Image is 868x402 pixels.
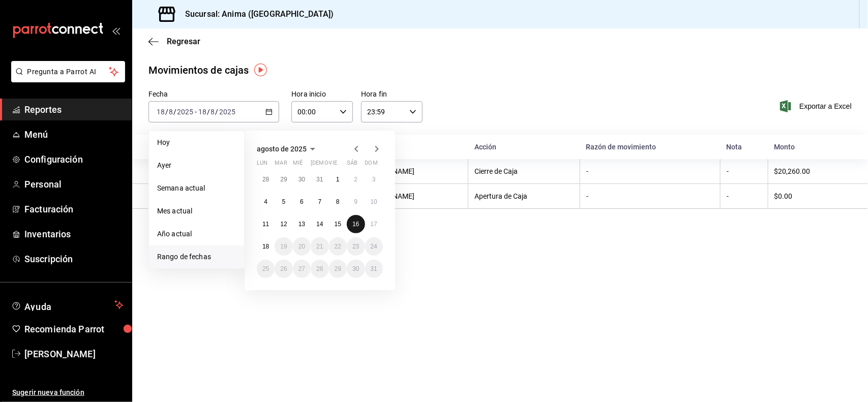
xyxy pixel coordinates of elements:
label: Hora inicio [291,91,353,98]
span: Facturación [24,202,124,216]
abbr: 26 de agosto de 2025 [280,265,287,272]
div: $20,260.00 [774,167,852,175]
abbr: 17 de agosto de 2025 [371,221,377,228]
button: agosto de 2025 [257,143,319,155]
button: 30 de agosto de 2025 [347,260,365,278]
abbr: 5 de agosto de 2025 [282,198,286,205]
button: Pregunta a Parrot AI [11,61,125,82]
abbr: miércoles [293,160,303,170]
button: 31 de julio de 2025 [311,170,328,189]
abbr: 29 de julio de 2025 [280,176,287,183]
span: Personal [24,177,124,191]
abbr: 8 de agosto de 2025 [336,198,340,205]
abbr: sábado [347,160,357,170]
button: 26 de agosto de 2025 [275,260,292,278]
span: Recomienda Parrot [24,322,124,336]
div: Movimientos de cajas [148,63,249,78]
span: Mes actual [157,206,236,217]
span: Suscripción [24,252,124,266]
abbr: 31 de julio de 2025 [316,176,323,183]
div: Apertura de Caja [474,192,574,200]
div: - [586,167,714,175]
abbr: 1 de agosto de 2025 [336,176,340,183]
abbr: 19 de agosto de 2025 [280,243,287,250]
th: Razón de movimiento [580,135,721,159]
abbr: 10 de agosto de 2025 [371,198,377,205]
abbr: jueves [311,160,371,170]
a: Pregunta a Parrot AI [7,74,125,84]
input: -- [211,108,216,116]
button: 8 de agosto de 2025 [329,193,347,211]
button: open_drawer_menu [112,26,120,35]
button: 19 de agosto de 2025 [275,237,292,256]
input: -- [168,108,173,116]
span: Ayer [157,160,236,171]
input: ---- [219,108,236,116]
button: 9 de agosto de 2025 [347,193,365,211]
input: -- [198,108,207,116]
abbr: 28 de agosto de 2025 [316,265,323,272]
button: Regresar [148,37,200,46]
span: [PERSON_NAME] [24,347,124,361]
button: 28 de julio de 2025 [257,170,275,189]
button: Exportar a Excel [782,100,852,112]
abbr: martes [275,160,287,170]
abbr: 12 de agosto de 2025 [280,221,287,228]
label: Hora fin [361,91,423,98]
abbr: 13 de agosto de 2025 [298,221,305,228]
button: 22 de agosto de 2025 [329,237,347,256]
button: 20 de agosto de 2025 [293,237,311,256]
abbr: 25 de agosto de 2025 [262,265,269,272]
abbr: 9 de agosto de 2025 [354,198,357,205]
abbr: 28 de julio de 2025 [262,176,269,183]
span: Sugerir nueva función [12,387,124,398]
button: 18 de agosto de 2025 [257,237,275,256]
button: 24 de agosto de 2025 [365,237,383,256]
span: Año actual [157,229,236,239]
button: 30 de julio de 2025 [293,170,311,189]
abbr: 23 de agosto de 2025 [352,243,359,250]
span: / [173,108,176,116]
input: -- [156,108,165,116]
button: 15 de agosto de 2025 [329,215,347,233]
abbr: 7 de agosto de 2025 [318,198,322,205]
img: Tooltip marker [254,64,267,76]
button: 10 de agosto de 2025 [365,193,383,211]
abbr: domingo [365,160,378,170]
div: $0.00 [774,192,852,200]
span: Rango de fechas [157,252,236,262]
span: Semana actual [157,183,236,194]
abbr: lunes [257,160,267,170]
button: 7 de agosto de 2025 [311,193,328,211]
div: - [586,192,714,200]
button: 31 de agosto de 2025 [365,260,383,278]
button: 28 de agosto de 2025 [311,260,328,278]
abbr: 2 de agosto de 2025 [354,176,357,183]
button: 5 de agosto de 2025 [275,193,292,211]
button: 29 de julio de 2025 [275,170,292,189]
span: Inventarios [24,227,124,241]
th: Nota [721,135,768,159]
abbr: 29 de agosto de 2025 [335,265,341,272]
abbr: 31 de agosto de 2025 [371,265,377,272]
span: agosto de 2025 [257,145,307,153]
th: Monto [768,135,868,159]
abbr: 30 de julio de 2025 [298,176,305,183]
span: Menú [24,128,124,141]
button: 29 de agosto de 2025 [329,260,347,278]
span: Hoy [157,137,236,148]
button: 21 de agosto de 2025 [311,237,328,256]
span: Configuración [24,152,124,166]
button: 23 de agosto de 2025 [347,237,365,256]
abbr: 24 de agosto de 2025 [371,243,377,250]
span: / [216,108,219,116]
span: Ayuda [24,299,110,311]
label: Fecha [148,91,279,98]
button: 17 de agosto de 2025 [365,215,383,233]
button: 3 de agosto de 2025 [365,170,383,189]
abbr: 14 de agosto de 2025 [316,221,323,228]
span: - [195,108,197,116]
button: 16 de agosto de 2025 [347,215,365,233]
